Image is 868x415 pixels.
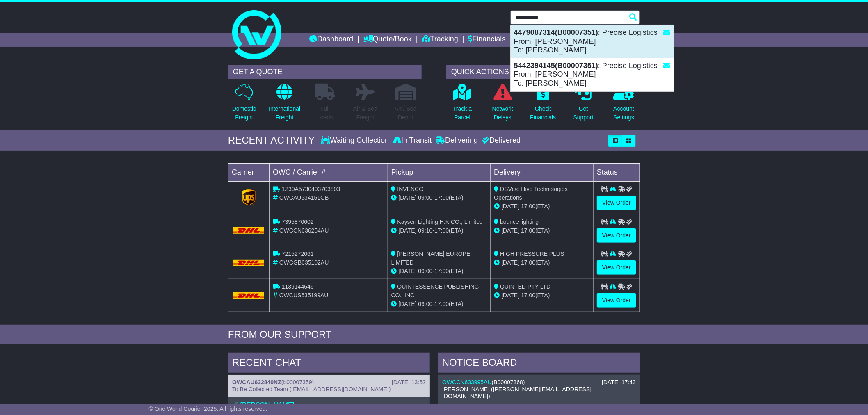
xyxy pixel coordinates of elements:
div: RECENT ACTIVITY - [228,135,321,146]
a: CheckFinancials [530,83,557,126]
img: DHL.png [233,292,264,299]
span: [DATE] [399,268,417,274]
span: [DATE] [501,203,519,210]
span: 17:00 [434,227,449,234]
span: 17:00 [434,301,449,307]
p: Track a Parcel [453,105,472,122]
span: OWCUS635199AU [279,292,329,299]
span: 17:00 [521,227,535,234]
span: OWCCN636254AU [279,227,329,234]
p: Get Support [573,105,594,122]
span: OWCGB635102AU [279,259,329,266]
div: In Transit [391,136,434,145]
span: [PERSON_NAME] EUROPE LIMITED [391,251,471,266]
span: 09:00 [418,268,433,274]
span: To Be Collected Team ([EMAIL_ADDRESS][DOMAIN_NAME]) [232,386,391,392]
a: View Order [597,196,636,210]
span: © One World Courier 2025. All rights reserved. [149,406,267,412]
strong: 5442394145(B00007351) [514,62,598,70]
span: OWCAU634151GB [279,194,329,201]
p: Check Financials [530,105,556,122]
span: 7395870602 [282,219,314,225]
a: View Order [597,228,636,243]
img: DHL.png [233,260,264,266]
a: View Order [597,260,636,275]
a: InternationalFreight [268,83,301,126]
span: 7215272061 [282,251,314,257]
a: View Order [597,293,636,308]
p: International Freight [269,105,300,122]
span: 17:00 [521,203,535,210]
a: Quote/Book [363,33,412,47]
a: NetworkDelays [492,83,514,126]
a: Dashboard [309,33,353,47]
div: Delivering [434,136,480,145]
div: FROM OUR SUPPORT [228,329,640,341]
img: DHL.png [233,227,264,234]
div: Waiting Collection [321,136,391,145]
strong: 4479087314(B00007351) [514,28,598,36]
span: 09:00 [418,301,433,307]
p: Air & Sea Freight [353,105,377,122]
div: - (ETA) [391,226,487,235]
span: 17:00 [434,194,449,201]
span: DSVc/o Hive Technologies Operations [494,186,568,201]
div: : Precise Logistics From: [PERSON_NAME] To: [PERSON_NAME] [511,58,674,91]
a: OWCCN633995AU [442,379,492,385]
span: QUINTED PTY LTD [500,283,550,290]
span: HIGH PRESSURE PLUS [500,251,564,257]
a: GetSupport [573,83,594,126]
a: Financials [468,33,506,47]
span: [DATE] [399,301,417,307]
div: (ETA) [494,291,590,300]
span: [DATE] [501,292,519,299]
span: bounce lighting [500,219,539,225]
span: B00007368 [493,379,523,385]
div: [DATE] 17:43 [602,379,636,386]
td: Status [594,163,640,181]
span: [PERSON_NAME] ([PERSON_NAME][EMAIL_ADDRESS][DOMAIN_NAME]) [442,386,592,399]
span: [DATE] [501,259,519,266]
span: 1139144646 [282,283,314,290]
div: - (ETA) [391,300,487,308]
span: 17:00 [521,259,535,266]
p: Air / Sea Depot [395,105,417,122]
span: [DATE] [399,227,417,234]
p: Domestic Freight [232,105,256,122]
div: [DATE] 13:52 [392,379,426,386]
div: GET A QUOTE [228,65,422,79]
div: NOTICE BOARD [438,353,640,375]
span: b00007359 [283,379,312,385]
span: 1Z30A5730493703803 [282,186,340,192]
span: [DATE] [501,227,519,234]
span: 09:00 [418,194,433,201]
span: INVENCO [397,186,424,192]
a: DomesticFreight [232,83,256,126]
div: RECENT CHAT [228,353,430,375]
div: : Precise Logistics From: [PERSON_NAME] To: [PERSON_NAME] [511,25,674,58]
td: OWC / Carrier # [270,163,388,181]
div: (ETA) [494,226,590,235]
span: 17:00 [521,292,535,299]
a: Track aParcel [452,83,472,126]
div: ( ) [442,379,636,386]
a: AccountSettings [613,83,635,126]
p: Full Loads [315,105,335,122]
td: Delivery [491,163,594,181]
span: 17:00 [434,268,449,274]
span: 09:10 [418,227,433,234]
td: Pickup [388,163,491,181]
div: (ETA) [494,202,590,211]
td: Carrier [228,163,270,181]
img: GetCarrierServiceLogo [242,189,256,206]
div: QUICK ACTIONS [446,65,640,79]
p: Network Delays [492,105,513,122]
div: (ETA) [494,258,590,267]
p: Account Settings [614,105,635,122]
div: Delivered [480,136,521,145]
span: QUINTESSENCE PUBLISHING CO., INC [391,283,479,299]
div: ( ) [232,379,426,386]
span: Kaysen Lighting H.K CO., Limited [397,219,483,225]
a: OWCAU632840NZ [232,379,281,385]
a: Tracking [422,33,458,47]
